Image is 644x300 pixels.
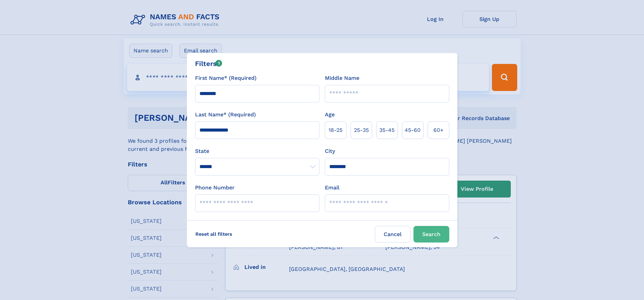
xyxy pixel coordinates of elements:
[413,226,449,243] button: Search
[375,226,411,243] label: Cancel
[405,126,421,134] span: 45‑60
[191,226,237,242] label: Reset all filters
[195,111,256,119] label: Last Name* (Required)
[195,184,235,192] label: Phone Number
[354,126,369,134] span: 25‑35
[433,126,444,134] span: 60+
[325,184,339,192] label: Email
[379,126,395,134] span: 35‑45
[325,147,335,155] label: City
[325,111,335,119] label: Age
[325,74,359,82] label: Middle Name
[195,59,222,69] div: Filters
[195,147,319,155] label: State
[195,74,257,82] label: First Name* (Required)
[329,126,342,134] span: 18‑25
